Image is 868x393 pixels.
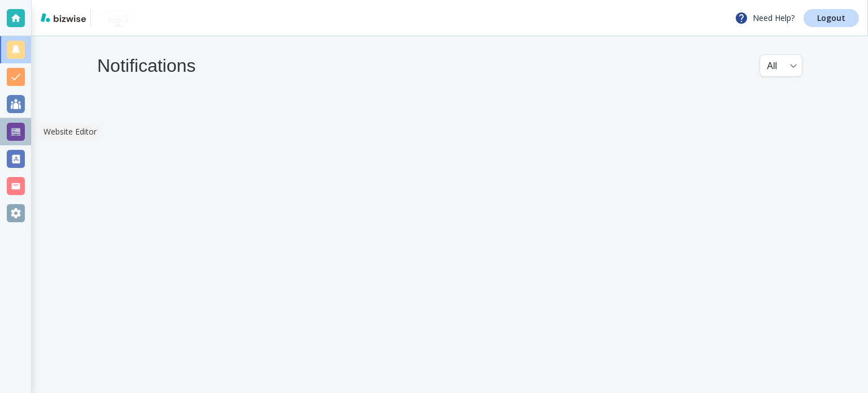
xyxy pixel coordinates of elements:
[96,9,134,27] img: NU Image Detail
[817,14,845,22] p: Logout
[767,55,795,76] div: All
[97,55,196,76] h4: Notifications
[804,9,859,27] a: Logout
[735,11,795,25] p: Need Help?
[41,13,86,22] img: bizwise
[44,126,97,137] p: Website Editor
